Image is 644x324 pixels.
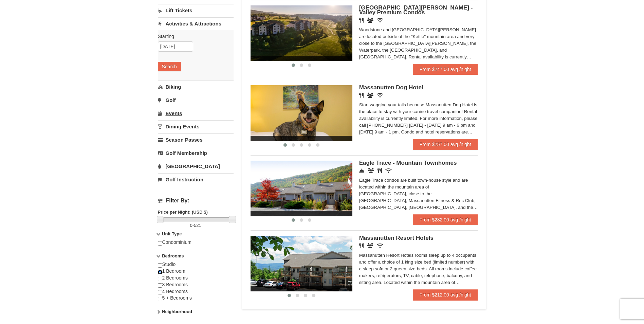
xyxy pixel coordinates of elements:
[158,198,234,204] h4: Filter By:
[413,214,478,225] a: From $282.00 avg /night
[190,223,192,228] span: 0
[158,80,234,93] a: Biking
[359,18,364,23] i: Restaurant
[158,62,181,71] button: Search
[359,4,473,16] span: [GEOGRAPHIC_DATA][PERSON_NAME] - Valley Premium Condos
[158,120,234,133] a: Dining Events
[359,243,364,248] i: Restaurant
[359,102,478,136] div: Start wagging your tails because Massanutten Dog Hotel is the place to stay with your canine trav...
[413,139,478,150] a: From $257.00 avg /night
[359,235,434,241] span: Massanutten Resort Hotels
[359,160,457,166] span: Eagle Trace - Mountain Townhomes
[359,252,478,286] div: Massanutten Resort Hotels rooms sleep up to 4 occupants and offer a choice of 1 king size bed (li...
[377,93,383,98] i: Wireless Internet (free)
[158,17,234,30] a: Activities & Attractions
[367,243,373,248] i: Banquet Facilities
[359,168,364,173] i: Concierge Desk
[162,231,182,236] strong: Unit Type
[158,261,234,308] div: Studio 1 Bedroom 2 Bedrooms 3 Bedrooms 4 Bedrooms 5 + Bedrooms
[359,26,478,60] div: Woodstone and [GEOGRAPHIC_DATA][PERSON_NAME] are located outside of the "Kettle" mountain area an...
[158,160,234,173] a: [GEOGRAPHIC_DATA]
[158,33,228,40] label: Starting
[194,223,201,228] span: 521
[378,168,382,173] i: Restaurant
[158,4,234,17] a: Lift Tickets
[158,239,234,253] div: Condominium
[413,289,478,300] a: From $212.00 avg /night
[162,309,192,314] strong: Neighborhood
[158,210,208,215] strong: Price per Night: (USD $)
[359,84,423,91] span: Massanutten Dog Hotel
[158,94,234,106] a: Golf
[385,168,392,173] i: Wireless Internet (free)
[359,93,364,98] i: Restaurant
[377,18,383,23] i: Wireless Internet (free)
[158,147,234,159] a: Golf Membership
[162,253,184,258] strong: Bedrooms
[367,18,373,23] i: Banquet Facilities
[158,133,234,146] a: Season Passes
[359,177,478,211] div: Eagle Trace condos are built town-house style and are located within the mountain area of [GEOGRA...
[368,168,374,173] i: Conference Facilities
[158,173,234,186] a: Golf Instruction
[367,93,373,98] i: Banquet Facilities
[413,64,478,75] a: From $247.00 avg /night
[158,107,234,120] a: Events
[377,243,383,248] i: Wireless Internet (free)
[158,222,234,229] label: -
